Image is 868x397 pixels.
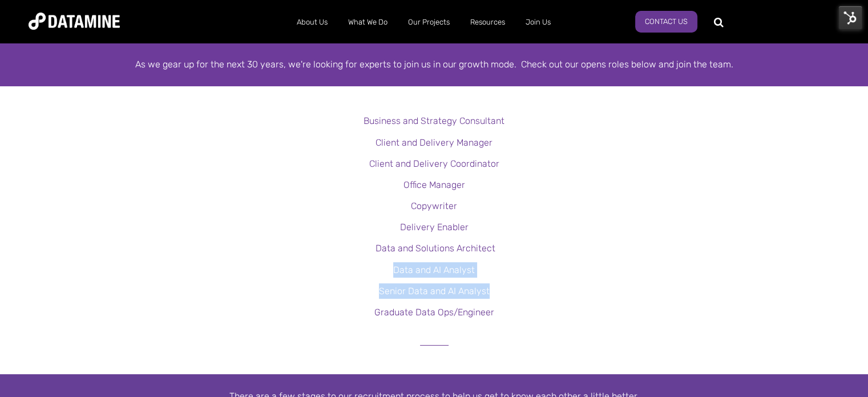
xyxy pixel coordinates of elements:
a: Office Manager [403,179,465,190]
a: Our Projects [398,7,460,37]
a: Join Us [515,7,561,37]
a: Client and Delivery Coordinator [369,158,499,169]
a: Copywriter [411,200,457,211]
a: Client and Delivery Manager [376,137,492,148]
a: Contact Us [635,11,697,33]
div: As we gear up for the next 30 years, we're looking for experts to join us in our growth mode. Che... [109,57,760,72]
a: Resources [460,7,515,37]
a: What We Do [338,7,398,37]
a: About Us [286,7,338,37]
a: Business and Strategy Consultant [364,115,504,126]
img: Datamine [29,13,120,30]
img: HubSpot Tools Menu Toggle [838,6,862,30]
a: Delivery Enabler [400,222,469,232]
a: Data and Solutions Architect [376,243,495,254]
a: Data and AI Analyst [393,264,475,275]
a: Senior Data and AI Analyst [379,286,490,296]
a: Graduate Data Ops/Engineer [374,307,494,318]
